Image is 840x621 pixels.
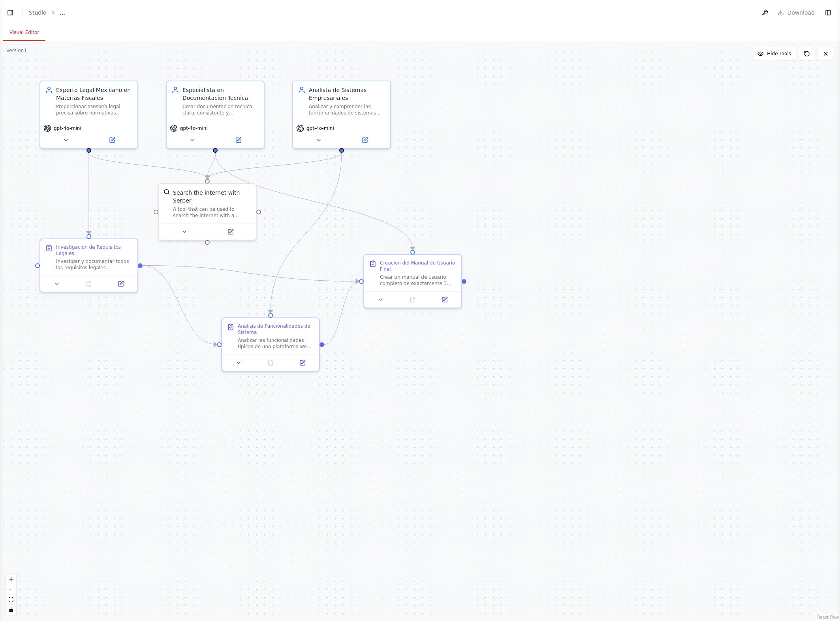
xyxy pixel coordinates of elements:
div: Version 1 [6,47,27,54]
button: Open in side panel [289,358,316,368]
button: Open in side panel [431,295,458,304]
div: Especialista en Documentacion Tecnica [182,86,259,102]
button: toggle interactivity [6,605,16,615]
img: SerperDevTool [163,189,170,195]
g: Edge from 90d581e3-2017-4b33-ba06-5dda27a77960 to fe946d05-513e-4dd5-9626-eef71aa8081c [203,153,219,179]
div: SerperDevToolSearch the internet with SerperA tool that can be used to search the internet with a... [158,183,257,240]
span: gpt-4o-mini [54,125,81,131]
button: Visual Editor [3,24,45,41]
button: Show left sidebar [5,7,16,18]
div: Analizar las funcionalidades tipicas de una plataforma web de gestion y asesoria para el tema {to... [238,337,314,350]
div: Investigacion de Requisitos Legales [56,244,133,257]
div: Experto Legal Mexicano en Materias FiscalesProporcionar asesoría legal precisa sobre normativas m... [39,81,138,149]
span: ... [60,9,65,17]
div: Crear documentacion tecnica clara, consistente y estructurada para sistemas empresariales, asegur... [182,103,259,116]
button: Open in side panel [342,135,387,145]
div: Especialista en Documentacion TecnicaCrear documentacion tecnica clara, consistente y estructurad... [166,81,265,149]
g: Edge from 988e8556-3b32-48b8-ba5c-e2ab2c7ab393 to a6e0fd82-4fd0-4470-be90-ee9a66e59aec [143,262,217,349]
button: fit view [6,595,16,605]
div: Analizar y comprender las funcionalidades de sistemas empresariales para crear explicaciones clar... [309,103,385,116]
g: Edge from a6e0fd82-4fd0-4470-be90-ee9a66e59aec to 8240c24a-b973-4e9d-9762-6300a7f29fd8 [324,278,359,349]
button: No output available [72,279,106,289]
a: React Flow attribution [817,615,839,619]
div: Investigar y documentar todos los requisitos legales mexicanos, especialmente fiscales, que deben... [56,258,133,271]
div: Creacion del Manual de Usuario FinalCrear un manual de usuario completo de exactamente 3 paginas ... [363,254,462,308]
div: Investigacion de Requisitos LegalesInvestigar y documentar todos los requisitos legales mexicanos... [39,238,138,293]
button: Open in side panel [208,227,253,236]
div: Creacion del Manual de Usuario Final [380,260,457,272]
button: Open in side panel [90,135,134,145]
g: Edge from 6a106d78-7a94-4139-b6d8-a375b0a6cae6 to a6e0fd82-4fd0-4470-be90-ee9a66e59aec [267,153,346,313]
div: Analisis de Funcionalidades del Sistema [238,323,314,336]
span: gpt-4o-mini [180,125,208,131]
button: Show right sidebar [823,7,834,18]
g: Edge from 26be4d40-bb88-4913-9f03-01a77c498ef2 to fe946d05-513e-4dd5-9626-eef71aa8081c [85,153,211,179]
button: zoom out [6,584,16,595]
button: Hide Tools [753,47,796,60]
div: Experto Legal Mexicano en Materias Fiscales [56,86,133,102]
button: No output available [396,295,430,304]
button: zoom in [6,574,16,584]
div: React Flow controls [6,574,16,615]
div: Crear un manual de usuario completo de exactamente 3 paginas para la plataforma web de gestion y ... [380,274,457,287]
span: gpt-4o-mini [306,125,334,131]
g: Edge from 6a106d78-7a94-4139-b6d8-a375b0a6cae6 to fe946d05-513e-4dd5-9626-eef71aa8081c [203,153,346,179]
span: Hide Tools [767,51,791,57]
div: Analisis de Funcionalidades del SistemaAnalizar las funcionalidades tipicas de una plataforma web... [221,317,320,371]
div: A tool that can be used to search the internet with a search_query. Supports different search typ... [173,206,251,219]
a: Studio [29,9,47,16]
div: Analista de Sistemas EmpresarialesAnalizar y comprender las funcionalidades de sistemas empresari... [292,81,391,149]
button: Open in side panel [107,279,134,289]
nav: breadcrumb [29,9,65,17]
g: Edge from 90d581e3-2017-4b33-ba06-5dda27a77960 to 8240c24a-b973-4e9d-9762-6300a7f29fd8 [211,153,417,250]
button: No output available [254,358,288,368]
g: Edge from 988e8556-3b32-48b8-ba5c-e2ab2c7ab393 to 8240c24a-b973-4e9d-9762-6300a7f29fd8 [143,262,359,285]
div: Search the internet with Serper [173,189,251,204]
div: Analista de Sistemas Empresariales [309,86,385,102]
div: Proporcionar asesoría legal precisa sobre normativas mexicanas, especialmente fiscales, para aseg... [56,103,133,116]
button: Open in side panel [216,135,261,145]
g: Edge from 26be4d40-bb88-4913-9f03-01a77c498ef2 to 988e8556-3b32-48b8-ba5c-e2ab2c7ab393 [85,153,93,234]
